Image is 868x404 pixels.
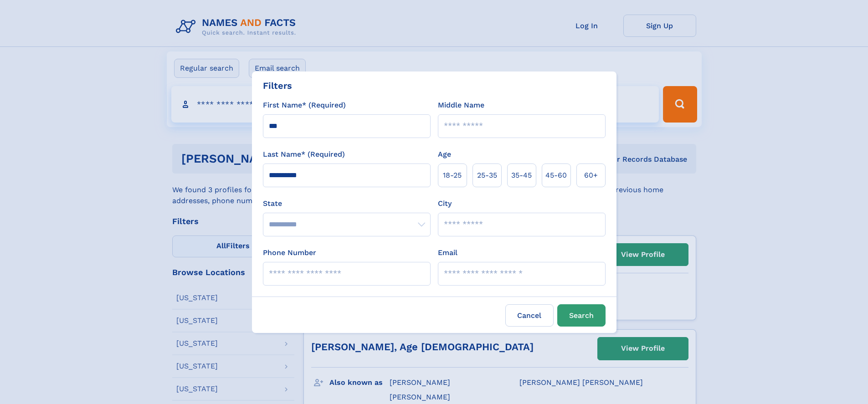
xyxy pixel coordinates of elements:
button: Search [557,304,606,327]
label: Cancel [505,304,554,327]
label: First Name* (Required) [263,100,346,111]
label: Phone Number [263,247,316,258]
label: Email [438,247,457,258]
div: Filters [263,79,292,92]
label: Last Name* (Required) [263,149,345,160]
span: 18‑25 [443,170,462,181]
span: 45‑60 [545,170,567,181]
label: Middle Name [438,100,484,111]
label: State [263,198,431,209]
label: Age [438,149,451,160]
span: 25‑35 [477,170,497,181]
span: 60+ [584,170,598,181]
span: 35‑45 [511,170,532,181]
label: City [438,198,452,209]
